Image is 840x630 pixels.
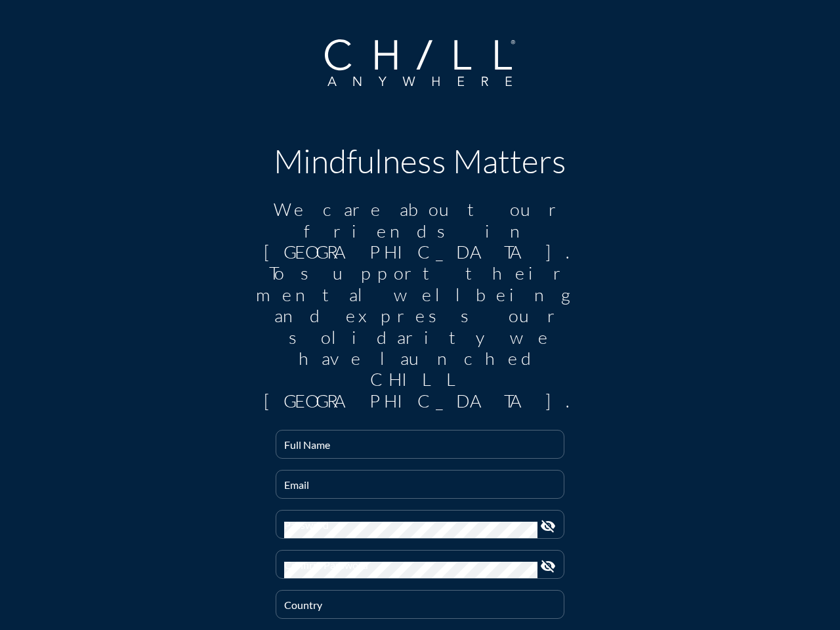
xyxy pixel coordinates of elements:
input: Password [284,522,537,538]
input: Email [284,482,556,498]
div: We care about our friends in [GEOGRAPHIC_DATA]. To support their mental wellbeing and express our... [249,199,591,411]
input: Confirm Password [284,562,537,578]
i: visibility_off [540,558,556,574]
i: visibility_off [540,518,556,534]
h1: Mindfulness Matters [249,141,591,180]
input: Full Name [284,442,556,458]
input: Country [284,602,556,618]
img: Company Logo [325,39,515,86]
